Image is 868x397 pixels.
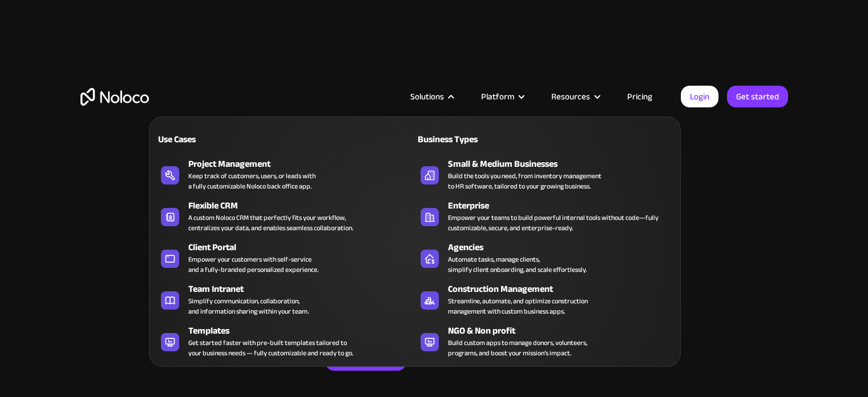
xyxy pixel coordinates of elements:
[467,89,537,104] div: Platform
[448,157,680,171] div: Small & Medium Businesses
[415,197,675,235] a: EnterpriseEmpower your teams to build powerful internal tools without code—fully customizable, se...
[188,324,420,338] div: Templates
[448,296,588,316] div: Streamline, automate, and optimize construction management with custom business apps.
[415,280,675,319] a: Construction ManagementStreamline, automate, and optimize constructionmanagement with custom busi...
[415,126,675,152] a: Business Types
[448,338,587,358] div: Build custom apps to manage donors, volunteers, programs, and boost your mission’s impact.
[415,133,540,146] div: Business Types
[448,324,680,338] div: NGO & Non profit
[149,101,681,367] nav: Solutions
[410,89,444,104] div: Solutions
[415,155,675,194] a: Small & Medium BusinessesBuild the tools you need, from inventory managementto HR software, tailo...
[188,157,420,171] div: Project Management
[188,171,316,191] div: Keep track of customers, users, or leads with a fully customizable Noloco back office app.
[80,88,149,106] a: home
[415,322,675,360] a: NGO & Non profitBuild custom apps to manage donors, volunteers,programs, and boost your mission’s...
[188,199,420,212] div: Flexible CRM
[727,86,788,107] a: Get started
[80,163,788,255] h2: Business Apps for Teams
[415,238,675,277] a: AgenciesAutomate tasks, manage clients,simplify client onboarding, and scale effortlessly.
[188,212,353,233] div: A custom Noloco CRM that perfectly fits your workflow, centralizes your data, and enables seamles...
[155,155,415,194] a: Project ManagementKeep track of customers, users, or leads witha fully customizable Noloco back o...
[188,254,318,275] div: Empower your customers with self-service and a fully-branded personalized experience.
[155,197,415,235] a: Flexible CRMA custom Noloco CRM that perfectly fits your workflow,centralizes your data, and enab...
[448,212,669,233] div: Empower your teams to build powerful internal tools without code—fully customizable, secure, and ...
[396,89,467,104] div: Solutions
[188,338,353,358] div: Get started faster with pre-built templates tailored to your business needs — fully customizable ...
[448,254,587,275] div: Automate tasks, manage clients, simplify client onboarding, and scale effortlessly.
[613,89,667,104] a: Pricing
[681,86,718,107] a: Login
[155,133,280,146] div: Use Cases
[448,199,680,212] div: Enterprise
[155,126,415,152] a: Use Cases
[537,89,613,104] div: Resources
[188,282,420,296] div: Team Intranet
[155,322,415,360] a: TemplatesGet started faster with pre-built templates tailored toyour business needs — fully custo...
[155,238,415,277] a: Client PortalEmpower your customers with self-serviceand a fully-branded personalized experience.
[448,282,680,296] div: Construction Management
[155,280,415,319] a: Team IntranetSimplify communication, collaboration,and information sharing within your team.
[551,89,590,104] div: Resources
[448,240,680,254] div: Agencies
[188,296,309,316] div: Simplify communication, collaboration, and information sharing within your team.
[188,240,420,254] div: Client Portal
[448,171,601,191] div: Build the tools you need, from inventory management to HR software, tailored to your growing busi...
[481,89,514,104] div: Platform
